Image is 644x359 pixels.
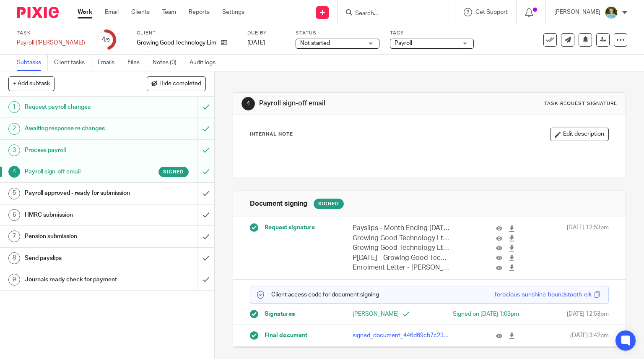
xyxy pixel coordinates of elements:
button: Hide completed [147,76,206,91]
div: Task request signature [544,100,617,107]
a: Reports [189,8,210,16]
h1: Request payroll changes [25,101,134,113]
span: [DATE] [247,40,265,46]
img: U9kDOIcY.jpeg [605,6,618,19]
div: 6 [8,209,20,221]
span: [DATE] 12:53pm [567,310,609,318]
a: Email [105,8,119,16]
a: Clients [131,8,150,16]
span: [DATE] 3:42pm [570,331,609,340]
button: + Add subtask [8,76,55,91]
div: 8 [8,252,20,264]
div: ferocious-sunshine-houndstooth-elk [495,291,592,299]
span: Payroll [395,40,412,46]
p: Growing Good Technology Limited [137,39,217,47]
div: Signed [314,199,344,209]
h1: Journals ready check for payment [25,273,134,286]
span: Request signature [265,223,315,232]
h1: Send payslips [25,252,134,265]
img: Pixie [17,7,59,18]
div: 4 [241,97,255,110]
label: Task [17,30,85,37]
span: Signed [163,168,184,176]
span: Not started [300,40,330,46]
h1: Payroll sign-off email [25,165,134,178]
a: Notes (0) [153,55,183,71]
input: Search [354,10,430,18]
a: Files [127,55,146,71]
p: Enrolment Letter - [PERSON_NAME].pdf [353,263,450,273]
a: Settings [222,8,244,16]
div: 2 [8,123,20,135]
a: Subtasks [17,55,48,71]
div: Signed on [DATE] 1:03pm [442,310,519,318]
h1: Document signing [250,199,307,208]
h1: Process payroll [25,144,134,157]
span: Signatures [265,310,295,318]
div: Payroll (Louise) [17,39,85,47]
p: [PERSON_NAME] [554,8,600,16]
div: 7 [8,231,20,242]
p: Internal Note [250,131,293,138]
span: [DATE] 12:53pm [567,223,609,273]
a: Work [78,8,92,16]
p: Growing Good Technology Ltd - Pensions - Month 6.pdf [353,233,450,243]
label: Due by [247,30,285,37]
span: Final document [265,331,307,340]
a: Team [162,8,176,16]
label: Client [137,30,237,37]
label: Status [296,30,379,37]
h1: Payroll sign-off email [259,99,447,108]
small: /9 [105,38,110,42]
div: 1 [8,101,20,113]
a: Audit logs [190,55,222,71]
a: Emails [98,55,121,71]
a: Client tasks [54,55,91,71]
div: Payroll ([PERSON_NAME]) [17,39,85,47]
button: Edit description [550,128,609,141]
p: Growing Good Technology Ltd - Payroll Summary - Month 6.pdf [353,243,450,253]
div: 5 [8,188,20,199]
div: 3 [8,144,20,156]
h1: HMRC submission [25,209,134,221]
div: 9 [8,274,20,286]
span: Hide completed [159,81,201,87]
span: Get Support [475,9,508,15]
h1: Payroll approved - ready for submission [25,187,134,199]
label: Tags [390,30,474,37]
p: P[DATE] - Growing Good Technology Ltd.pdf [353,253,450,263]
p: signed_document_446d69cb7c2349d49730be3239059ca4.pdf [353,331,450,340]
h1: Pension submission [25,230,134,243]
div: 4 [8,166,20,178]
div: 4 [101,35,110,45]
p: Payslips - Month Ending [DATE].pdf [353,223,450,233]
p: [PERSON_NAME] [353,310,429,318]
h1: Awaiting response re changes [25,122,134,135]
p: Client access code for document signing [257,291,379,299]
